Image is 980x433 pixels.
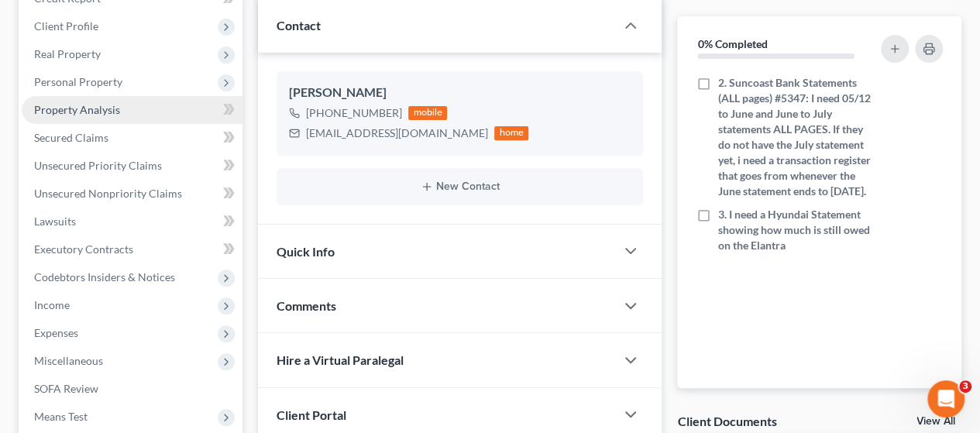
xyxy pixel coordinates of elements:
[927,380,965,418] iframe: Intercom live chat
[959,380,971,393] span: 3
[277,18,321,33] span: Contact
[34,19,98,33] span: Client Profile
[277,352,404,367] span: Hire a Virtual Paralegal
[34,159,162,172] span: Unsecured Priority Claims
[34,75,122,88] span: Personal Property
[34,382,98,395] span: SOFA Review
[34,298,70,311] span: Income
[306,105,402,121] div: [PHONE_NUMBER]
[34,103,120,116] span: Property Analysis
[34,326,78,339] span: Expenses
[22,96,242,124] a: Property Analysis
[34,354,103,367] span: Miscellaneous
[22,235,242,263] a: Executory Contracts
[22,180,242,208] a: Unsecured Nonpriority Claims
[277,298,336,313] span: Comments
[34,131,108,144] span: Secured Claims
[289,180,631,193] button: New Contact
[494,126,528,140] div: home
[717,75,877,199] span: 2. Suncoast Bank Statements (ALL pages) #5347: I need 05/12 to June and June to July statements A...
[34,215,76,228] span: Lawsuits
[408,106,447,120] div: mobile
[34,242,133,256] span: Executory Contracts
[306,125,488,141] div: [EMAIL_ADDRESS][DOMAIN_NAME]
[677,413,776,429] div: Client Documents
[277,407,346,422] span: Client Portal
[34,410,88,423] span: Means Test
[277,244,335,259] span: Quick Info
[34,270,175,284] span: Codebtors Insiders & Notices
[22,375,242,403] a: SOFA Review
[22,208,242,235] a: Lawsuits
[34,47,101,60] span: Real Property
[697,37,767,50] strong: 0% Completed
[34,187,182,200] span: Unsecured Nonpriority Claims
[717,207,877,253] span: 3. I need a Hyundai Statement showing how much is still owed on the Elantra
[916,416,955,427] a: View All
[22,124,242,152] a: Secured Claims
[289,84,631,102] div: [PERSON_NAME]
[22,152,242,180] a: Unsecured Priority Claims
